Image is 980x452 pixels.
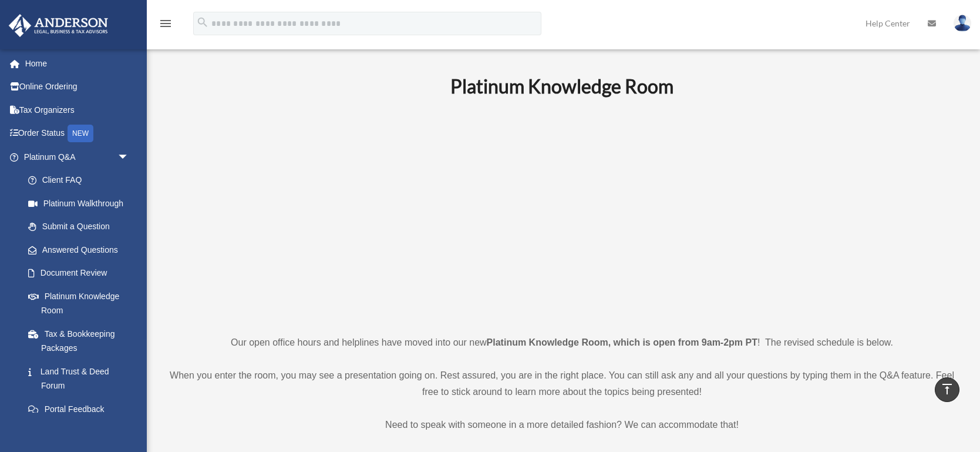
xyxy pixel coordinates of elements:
[16,262,147,285] a: Document Review
[16,238,147,262] a: Answered Questions
[450,75,673,98] b: Platinum Knowledge Room
[16,169,147,192] a: Client FAQ
[487,337,757,347] strong: Platinum Knowledge Room, which is open from 9am-2pm PT
[16,215,147,239] a: Submit a Question
[16,284,141,322] a: Platinum Knowledge Room
[935,377,959,402] a: vertical_align_top
[159,16,173,31] i: menu
[117,145,141,169] span: arrow_drop_down
[196,16,209,29] i: search
[8,145,147,169] a: Platinum Q&Aarrow_drop_down
[16,192,147,215] a: Platinum Walkthrough
[8,75,147,99] a: Online Ordering
[16,322,147,360] a: Tax & Bookkeeping Packages
[68,125,93,142] div: NEW
[159,21,173,31] a: menu
[8,98,147,122] a: Tax Organizers
[8,52,147,75] a: Home
[16,360,147,397] a: Land Trust & Deed Forum
[8,122,147,146] a: Order StatusNEW
[167,334,957,351] p: Our open office hours and helplines have moved into our new ! The revised schedule is below.
[386,114,738,313] iframe: 231110_Toby_KnowledgeRoom
[954,15,971,32] img: User Pic
[167,417,957,433] p: Need to speak with someone in a more detailed fashion? We can accommodate that!
[16,397,147,421] a: Portal Feedback
[5,14,112,37] img: Anderson Advisors Platinum Portal
[940,382,954,396] i: vertical_align_top
[167,367,957,400] p: When you enter the room, you may see a presentation going on. Rest assured, you are in the right ...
